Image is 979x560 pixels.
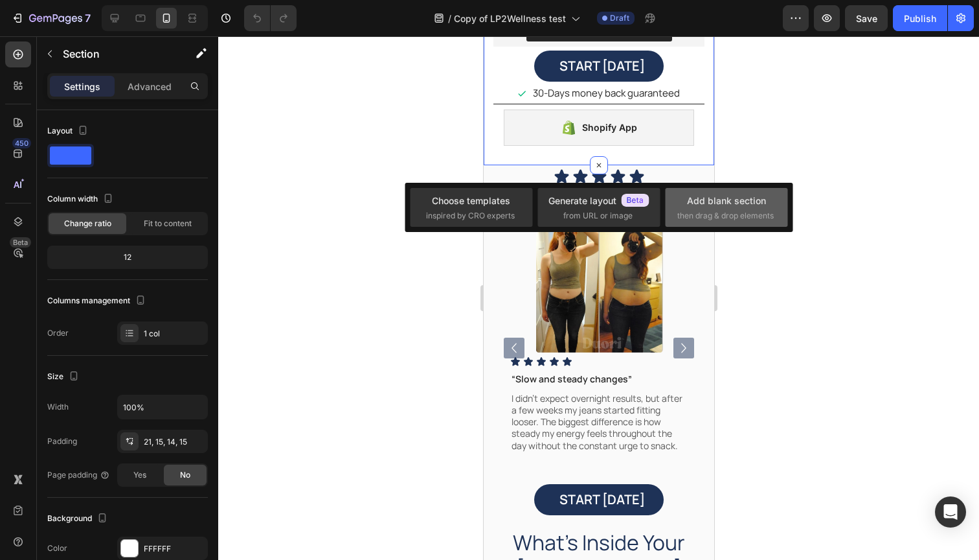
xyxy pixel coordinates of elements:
[448,12,451,25] span: /
[47,368,82,386] div: Size
[144,543,205,555] div: FFFFFF
[935,496,966,528] div: Open Intercom Messenger
[50,248,205,266] div: 12
[484,36,714,560] iframe: Design area
[10,237,31,248] div: Beta
[180,469,190,481] span: No
[47,542,67,554] div: Color
[47,122,91,140] div: Layout
[118,395,207,419] input: Auto
[47,292,148,310] div: Columns management
[64,80,100,93] p: Settings
[128,80,172,93] p: Advanced
[432,194,510,207] div: Choose templates
[64,218,111,229] span: Change ratio
[677,210,774,222] span: then drag & drop elements
[133,469,146,481] span: Yes
[144,328,205,340] div: 1 col
[5,5,96,31] button: 7
[426,210,515,222] span: inspired by CRO experts
[47,191,116,208] div: Column width
[144,218,192,229] span: Fit to content
[144,436,205,448] div: 21, 15, 14, 15
[47,510,110,528] div: Background
[610,12,629,24] span: Draft
[548,194,649,207] div: Generate layout
[63,46,169,62] p: Section
[47,469,110,481] div: Page padding
[244,5,297,31] div: Undo/Redo
[454,12,566,25] span: Copy of LP2Wellness test
[47,327,69,339] div: Order
[845,5,888,31] button: Save
[893,5,947,31] button: Publish
[563,210,633,222] span: from URL or image
[12,138,31,148] div: 450
[687,194,766,207] div: Add blank section
[856,13,877,24] span: Save
[904,12,936,25] div: Publish
[47,436,77,447] div: Padding
[85,10,91,26] p: 7
[47,401,69,413] div: Width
